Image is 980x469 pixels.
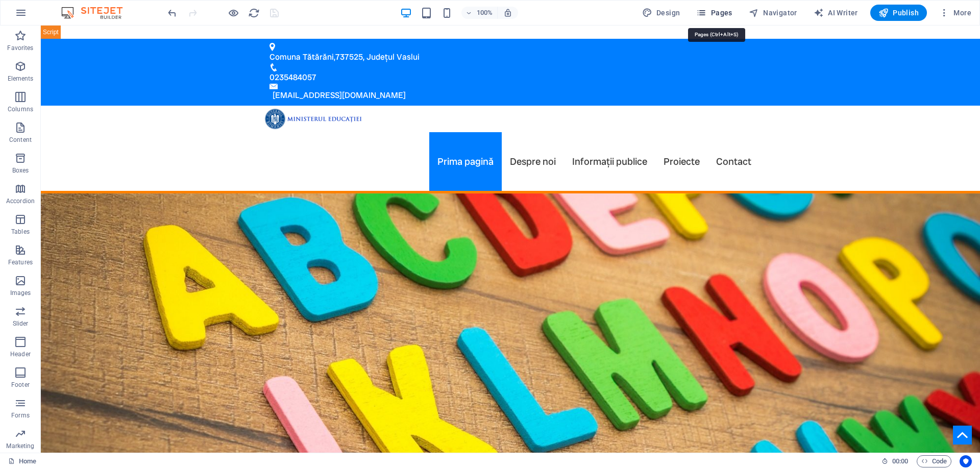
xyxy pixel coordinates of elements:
[13,319,29,328] p: Slider
[8,75,34,83] p: Elements
[870,5,927,21] button: Publish
[8,258,33,266] p: Features
[10,289,31,297] p: Images
[881,455,909,467] h6: Session time
[7,44,33,52] p: Favorites
[638,5,684,21] div: Design (Ctrl+Alt+Y)
[6,197,35,205] p: Accordion
[11,228,30,236] p: Tables
[917,455,951,467] button: Code
[11,381,30,389] p: Footer
[59,7,135,19] img: Editor Logo
[503,8,512,17] i: On resize automatically adjust zoom level to fit chosen device.
[11,411,30,419] p: Forms
[166,7,178,19] button: undo
[642,8,680,18] span: Design
[878,8,919,18] span: Publish
[638,5,684,21] button: Design
[10,350,31,358] p: Header
[921,455,947,467] span: Code
[814,8,858,18] span: AI Writer
[960,455,972,467] button: Usercentrics
[935,5,975,21] button: More
[810,5,862,21] button: AI Writer
[248,7,260,19] i: Reload page
[166,7,178,19] i: Undo: Cut (Ctrl+Z)
[899,457,901,465] span: :
[9,136,32,144] p: Content
[12,166,29,175] p: Boxes
[6,442,34,450] p: Marketing
[749,8,797,18] span: Navigator
[461,7,498,19] button: 100%
[8,455,36,467] a: Click to cancel selection. Double-click to open Pages
[939,8,971,18] span: More
[227,7,239,19] button: Click here to leave preview mode and continue editing
[745,5,801,21] button: Navigator
[892,455,908,467] span: 00 00
[477,7,493,19] h6: 100%
[8,105,33,113] p: Columns
[696,8,732,18] span: Pages
[692,5,736,21] button: Pages
[248,7,260,19] button: reload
